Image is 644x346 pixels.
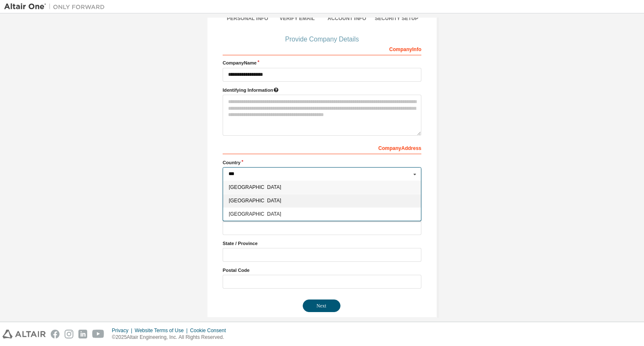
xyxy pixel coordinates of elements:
label: Postal Code [223,267,421,274]
button: Next [303,300,340,312]
img: facebook.svg [51,330,60,338]
img: youtube.svg [92,330,104,338]
img: linkedin.svg [78,330,87,338]
div: Website Terms of Use [135,327,190,334]
div: Company Address [223,141,421,154]
div: Privacy [112,327,135,334]
div: Company Info [223,42,421,55]
div: Personal Info [223,15,273,22]
span: [GEOGRAPHIC_DATA] [229,185,415,190]
label: Please provide any information that will help our support team identify your company. Email and n... [223,87,421,93]
label: Company Name [223,59,421,66]
p: © 2025 Altair Engineering, Inc. All Rights Reserved. [112,334,231,341]
span: [GEOGRAPHIC_DATA] [229,198,415,203]
label: Country [223,159,421,166]
span: [GEOGRAPHIC_DATA] [229,212,415,217]
div: Verify Email [273,15,322,22]
div: Security Setup [372,15,422,22]
img: instagram.svg [65,330,73,338]
img: altair_logo.svg [3,330,46,338]
label: State / Province [223,240,421,247]
div: Provide Company Details [223,37,421,42]
div: Account Info [322,15,372,22]
img: Altair One [4,3,109,11]
div: Cookie Consent [190,327,231,334]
